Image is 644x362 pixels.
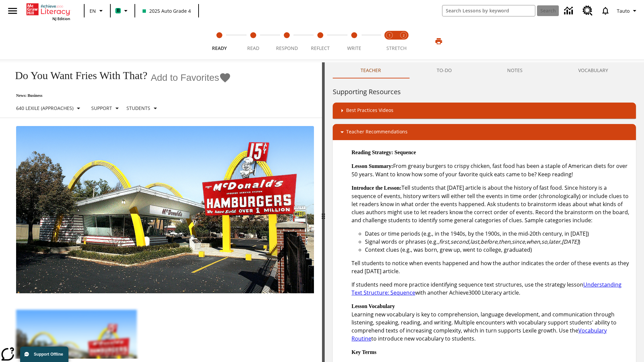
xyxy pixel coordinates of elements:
span: Ready [212,45,227,51]
em: [DATE] [562,238,579,245]
p: If students need more practice identifying sequence text structures, use the strategy lesson with... [352,281,631,297]
button: Profile/Settings [614,5,641,17]
p: Tell students that [DATE] article is about the history of fast food. Since history is a sequence ... [352,184,631,224]
p: Teacher Recommendations [346,128,408,136]
p: Best Practices Videos [346,107,393,115]
button: VOCABULARY [550,62,636,78]
span: B [117,6,120,15]
p: Support [91,105,112,112]
strong: Key Terms [352,349,376,355]
div: Home [26,2,70,21]
button: Teacher [333,62,409,78]
p: Tell students to notice when events happened and how the author indicates the order of these even... [352,259,631,275]
h1: Do You Want Fries With That? [8,69,147,82]
span: Respond [276,45,298,51]
input: search field [442,5,535,16]
em: later [549,238,560,245]
button: Stretch Read step 1 of 2 [380,23,399,60]
em: second [450,238,469,245]
span: Add to Favorites [151,72,219,83]
h6: Supporting Resources [333,86,636,97]
span: Write [347,45,361,51]
img: One of the first McDonald's stores, with the iconic red sign and golden arches. [16,126,314,294]
button: Scaffolds, Support [89,102,124,114]
em: first [439,238,449,245]
button: Select Student [124,102,162,114]
div: activity [325,62,644,362]
em: since [512,238,525,245]
strong: Reading Strategy: [352,149,393,155]
li: Context clues (e.g., was born, grew up, went to college, graduated) [365,246,631,254]
button: Write step 5 of 5 [335,23,374,60]
em: when [526,238,540,245]
p: Learning new vocabulary is key to comprehension, language development, and communication through ... [352,302,631,343]
button: NOTES [480,62,551,78]
button: Boost Class color is mint green. Change class color [113,5,132,17]
strong: Lesson Summary: [352,163,393,169]
button: Stretch Respond step 2 of 2 [394,23,413,60]
span: EN [90,7,96,14]
p: Students [126,105,150,112]
button: Reflect step 4 of 5 [301,23,340,60]
p: 640 Lexile (Approaches) [16,105,73,112]
button: Respond step 3 of 5 [267,23,306,60]
button: Read step 2 of 5 [233,23,272,60]
text: 1 [389,33,390,38]
button: TO-DO [409,62,480,78]
button: Print [428,35,449,47]
div: Best Practices Videos [333,103,636,119]
li: Signal words or phrases (e.g., , , , , , , , , , ) [365,238,631,246]
span: Read [247,45,259,51]
strong: Sequence [394,149,416,155]
p: From greasy burgers to crispy chicken, fast food has been a staple of American diets for over 50 ... [352,162,631,178]
em: last [470,238,479,245]
div: Instructional Panel Tabs [333,62,636,78]
span: Tauto [617,7,630,14]
text: 2 [403,33,405,38]
button: Language: EN, Select a language [87,5,108,17]
strong: Lesson Vocabulary [352,303,395,309]
span: 2025 Auto Grade 4 [143,7,191,14]
li: Dates or time periods (e.g., in the 1940s, by the 1900s, in the mid-20th century, in [DATE]) [365,230,631,238]
span: Support Offline [34,352,63,357]
button: Support Offline [20,347,68,362]
a: Data Center [560,2,579,20]
em: then [499,238,511,245]
a: Notifications [597,2,614,19]
em: before [481,238,497,245]
a: Resource Center, Will open in new tab [579,2,597,20]
button: Select Lexile, 640 Lexile (Approaches) [13,102,85,114]
button: Add to Favorites - Do You Want Fries With That? [151,72,231,83]
span: STRETCH [386,45,407,51]
div: Teacher Recommendations [333,124,636,140]
button: Open side menu [3,1,22,21]
strong: Introduce the Lesson: [352,185,401,191]
button: Ready step 1 of 5 [200,23,239,60]
span: NJ Edition [52,16,70,21]
em: so [541,238,547,245]
p: News: Business [8,93,231,98]
div: Press Enter or Spacebar and then press right and left arrow keys to move the slider [322,62,325,362]
span: Reflect [311,45,330,51]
